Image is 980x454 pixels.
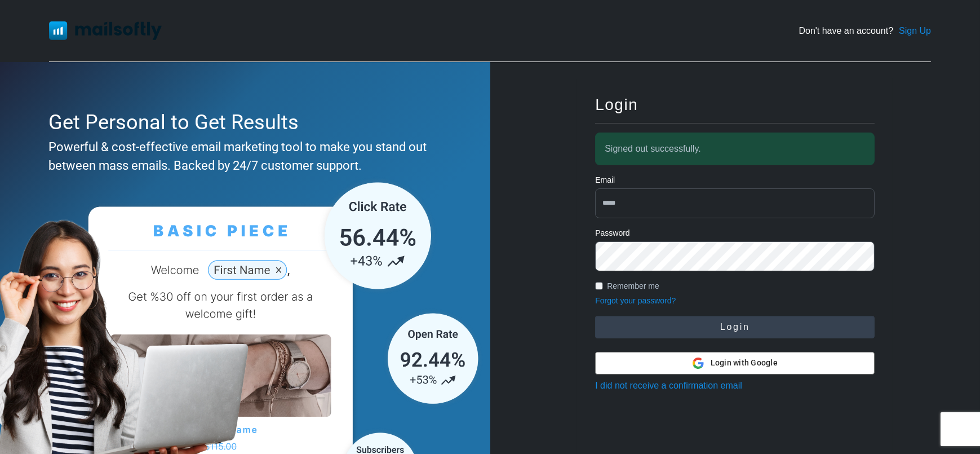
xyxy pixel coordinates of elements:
button: Login [595,316,875,338]
label: Email [595,174,615,186]
label: Remember me [607,280,659,292]
span: Login with Google [711,357,778,369]
a: I did not receive a confirmation email [595,381,742,390]
label: Password [595,227,629,239]
div: Get Personal to Get Results [48,107,436,138]
span: Login [595,96,638,113]
div: Signed out successfully. [595,133,875,165]
div: Powerful & cost-effective email marketing tool to make you stand out between mass emails. Backed ... [48,138,436,175]
button: Login with Google [595,352,875,374]
div: Don't have an account? [799,24,932,38]
img: Mailsoftly [49,21,162,39]
a: Sign Up [899,24,931,38]
a: Forgot your password? [595,296,676,305]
